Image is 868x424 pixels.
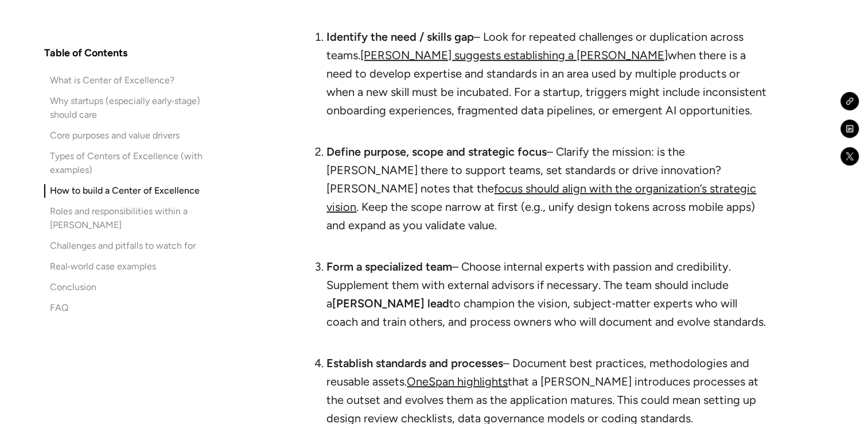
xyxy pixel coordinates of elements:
div: How to build a Center of Excellence [50,184,200,198]
a: Real‑world case examples [44,260,225,273]
div: What is Center of Excellence? [50,74,174,87]
div: Why startups (especially early‑stage) should care [50,94,225,122]
li: – Clarify the mission: is the [PERSON_NAME] there to support teams, set standards or drive innova... [326,142,770,253]
a: focus should align with the organization’s strategic vision [326,182,756,214]
div: Types of Centers of Excellence (with examples) [50,149,225,177]
div: Roles and responsibilities within a [PERSON_NAME] [50,205,225,232]
li: – Look for repeated challenges or duplication across teams. when there is a need to develop exper... [326,28,770,138]
a: Roles and responsibilities within a [PERSON_NAME] [44,205,225,232]
div: Challenges and pitfalls to watch for [50,239,196,253]
strong: Form a specialized team [326,260,452,273]
a: [PERSON_NAME] suggests establishing a [PERSON_NAME] [360,48,668,62]
a: What is Center of Excellence? [44,74,225,87]
h4: Table of Contents [44,46,127,60]
a: Types of Centers of Excellence (with examples) [44,149,225,177]
a: OneSpan highlights [407,375,508,388]
strong: [PERSON_NAME] lead [332,296,449,310]
strong: Define purpose, scope and strategic focus [326,145,547,159]
div: Real‑world case examples [50,260,156,273]
a: Challenges and pitfalls to watch for [44,239,225,253]
a: Core purposes and value drivers [44,129,225,142]
div: Conclusion [50,280,96,294]
div: Core purposes and value drivers [50,129,180,142]
a: Why startups (especially early‑stage) should care [44,94,225,122]
div: FAQ [50,301,68,315]
li: – Choose internal experts with passion and credibility. Supplement them with external advisors if... [326,257,770,349]
a: FAQ [44,301,225,315]
strong: Establish standards and processes [326,356,503,370]
a: Conclusion [44,280,225,294]
a: How to build a Center of Excellence [44,184,225,198]
strong: Identify the need / skills gap [326,30,474,44]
